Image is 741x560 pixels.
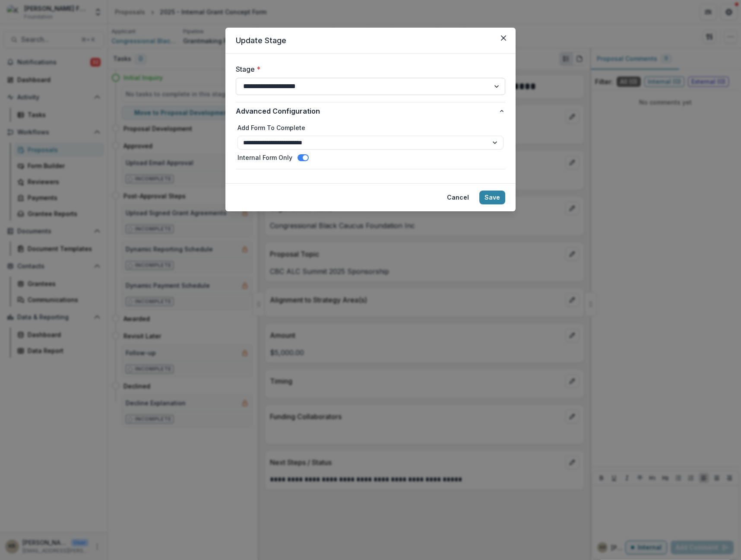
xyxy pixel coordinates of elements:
button: Save [479,191,505,204]
label: Internal Form Only [237,153,292,162]
span: Advanced Configuration [236,106,498,116]
button: Advanced Configuration [236,102,505,120]
label: Add Form To Complete [237,123,503,132]
button: Close [497,31,510,45]
header: Update Stage [225,28,516,54]
label: Stage [236,64,500,74]
button: Cancel [442,191,474,204]
div: Advanced Configuration [236,120,505,169]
